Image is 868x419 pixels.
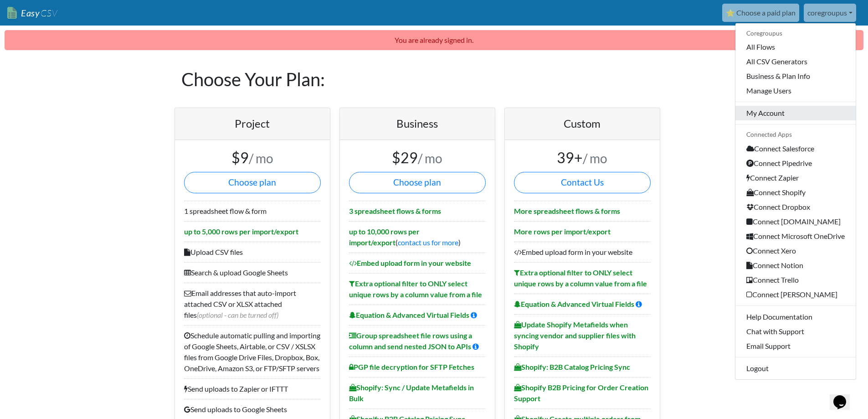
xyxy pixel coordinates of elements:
[735,141,856,156] a: Connect Salesforce
[722,4,799,22] a: ⭐ Choose a paid plan
[349,279,482,299] b: Extra optional filter to ONLY select unique rows by a column value from a file
[514,227,611,236] b: More rows per import/export
[735,83,856,98] a: Manage Users
[735,40,856,54] a: All Flows
[735,361,856,376] a: Logout
[735,229,856,243] a: Connect Microsoft OneDrive
[249,150,273,166] small: / mo
[735,23,856,380] div: coregroupus
[514,320,636,351] b: Update Shopify Metafields when syncing vendor and supplier files with Shopify
[184,227,298,236] b: up to 5,000 rows per import/export
[735,214,856,229] a: Connect [DOMAIN_NAME]
[349,207,441,215] b: 3 spreadsheet flows & forms
[514,149,651,166] h3: 39+
[184,201,321,221] li: 1 spreadsheet flow & form
[735,128,856,141] div: Connected Apps
[735,324,856,339] a: Chat with Support
[184,149,321,166] h3: $9
[583,150,607,166] small: / mo
[349,310,469,319] b: Equation & Advanced Virtual Fields
[514,207,620,215] b: More spreadsheet flows & forms
[349,383,474,403] b: Shopify: Sync / Update Metafields in Bulk
[735,258,856,273] a: Connect Notion
[349,221,486,253] li: ( )
[184,325,321,378] li: Schedule automatic pulling and importing of Google Sheets, Airtable, or CSV / XSLSX files from Go...
[830,383,859,410] iframe: chat widget
[349,362,474,371] b: PGP file decryption for SFTP Fetches
[514,242,651,262] li: Embed upload form in your website
[184,242,321,262] li: Upload CSV files
[735,185,856,200] a: Connect Shopify
[349,259,471,267] b: Embed upload form in your website
[514,300,634,308] b: Equation & Advanced Virtual Fields
[735,287,856,302] a: Connect [PERSON_NAME]
[735,273,856,287] a: Connect Trello
[735,156,856,171] a: Connect Pipedrive
[514,362,630,371] b: Shopify: B2B Catalog Pricing Sync
[184,283,321,325] li: Email addresses that auto-import attached CSV or XLSX attached files
[197,310,278,319] span: (optional - can be turned off)
[349,172,486,193] button: Choose plan
[418,150,442,166] small: / mo
[349,227,420,247] b: up to 10,000 rows per import/export
[184,262,321,283] li: Search & upload Google Sheets
[7,4,57,22] a: EasyCSV
[40,7,57,19] span: CSV
[735,69,856,83] a: Business & Plan Info
[735,106,856,120] a: My Account
[184,117,321,130] h4: Project
[349,149,486,166] h3: $29
[514,172,651,193] a: Contact Us
[735,171,856,185] a: Connect Zapier
[514,117,651,130] h4: Custom
[735,200,856,214] a: Connect Dropbox
[181,55,687,104] h1: Choose Your Plan:
[735,27,856,40] div: Coregroupus
[804,4,856,22] a: coregroupus
[514,268,647,288] b: Extra optional filter to ONLY select unique rows by a column value from a file
[184,378,321,399] li: Send uploads to Zapier or IFTTT
[5,30,863,50] p: You are already signed in.
[735,339,856,353] a: Email Support
[398,238,458,247] a: contact us for more
[349,331,472,351] b: Group spreadsheet file rows using a column and send nested JSON to APIs
[735,243,856,258] a: Connect Xero
[349,117,486,130] h4: Business
[514,383,648,403] b: Shopify B2B Pricing for Order Creation Support
[735,54,856,69] a: All CSV Generators
[735,310,856,324] a: Help Documentation
[184,172,321,193] button: Choose plan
